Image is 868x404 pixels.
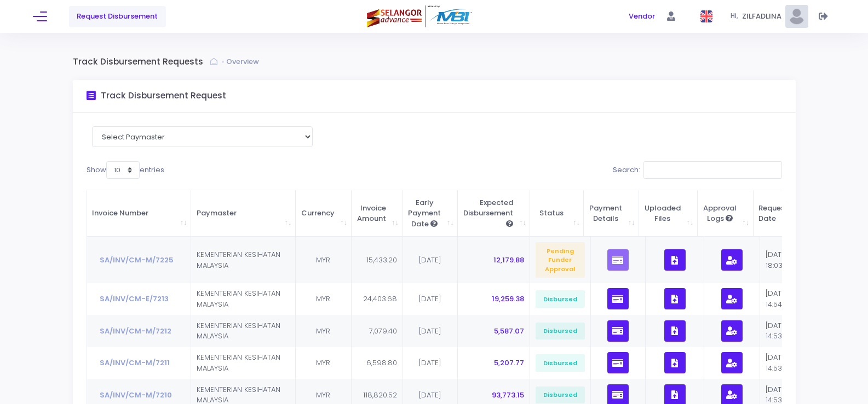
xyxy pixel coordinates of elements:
[536,387,585,404] span: Disbursed
[191,190,296,237] th: Paymaster: activate to sort column ascending
[613,161,782,179] label: Search:
[197,320,280,342] span: KEMENTERIAN KESIHATAN MALAYSIA
[69,6,166,27] a: Request Disbursement
[92,289,176,309] button: SA/INV/CM-E/7213
[92,353,177,373] button: SA/INV/CM-M/7211
[536,242,585,278] span: Pending Funder Approval
[403,190,458,237] th: Early Payment Date : activate to sort column ascending
[639,190,698,237] th: Uploaded Files : activate to sort column ascending
[77,11,158,22] span: Request Disbursement
[366,255,397,265] span: 15,433.20
[92,249,181,270] button: SA/INV/CM-M/7225
[296,283,352,315] td: MYR
[106,161,140,179] select: Showentries
[369,326,397,336] span: 7,079.40
[494,358,524,368] span: 5,207.77
[403,347,458,379] td: [DATE]
[785,5,808,28] img: Pic
[197,249,280,271] span: KEMENTERIAN KESIHATAN MALAYSIA
[101,91,226,101] h3: Track Disbursement Request
[760,315,812,347] td: [DATE] 14:53:42
[664,352,686,373] button: Click to View, Upload, Download, and Delete Documents List
[664,320,686,342] button: Click to View, Upload, Download, and Delete Documents List
[296,237,352,283] td: MYR
[403,283,458,315] td: [DATE]
[367,5,474,28] img: Logo
[643,161,782,179] input: Search:
[87,190,192,237] th: Invoice Number : activate to sort column ascending
[458,190,530,237] th: Expected Disbursement : activate to sort column ascending
[721,352,743,373] button: Click View Approval Logs
[607,352,629,373] button: Click View Payments List
[754,190,805,237] th: Request Date : activate to sort column ascending
[530,190,584,237] th: Status : activate to sort column ascending
[296,190,352,237] th: Currency : activate to sort column ascending
[536,290,585,308] span: Disbursed
[363,294,397,304] span: 24,403.68
[352,190,403,237] th: Invoice Amount : activate to sort column ascending
[721,288,743,309] button: Click View Approval Logs
[197,288,280,309] span: KEMENTERIAN KESIHATAN MALAYSIA
[664,249,686,271] button: Click to View, Upload, Download, and Delete Documents List
[607,288,629,309] button: Click View Payments List
[494,326,524,336] span: 5,587.07
[92,320,179,341] button: SA/INV/CM-M/7212
[607,320,629,342] button: Click View Payments List
[698,190,754,237] th: Approval Logs <span data-skin="dark" data-toggle="kt-tooltip" data-placement="bottom" title="" da...
[493,255,524,265] span: 12,179.88
[296,315,352,347] td: MYR
[366,358,397,368] span: 6,598.80
[492,390,524,400] span: 93,773.15
[731,11,742,21] span: Hi,
[536,323,585,340] span: Disbursed
[760,283,812,315] td: [DATE] 14:54:14
[629,11,655,22] span: Vendor
[403,237,458,283] td: [DATE]
[87,161,164,179] label: Show entries
[536,354,585,372] span: Disbursed
[197,352,280,373] span: KEMENTERIAN KESIHATAN MALAYSIA
[760,237,812,283] td: [DATE] 18:03:51
[664,288,686,309] button: Click to View, Upload, Download, and Delete Documents List
[742,11,785,22] span: ZILFADLINA
[721,320,743,342] button: Click View Approval Logs
[363,390,397,400] span: 118,820.52
[226,56,262,67] a: Overview
[492,294,524,304] span: 19,259.38
[760,347,812,379] td: [DATE] 14:53:25
[296,347,352,379] td: MYR
[403,315,458,347] td: [DATE]
[584,190,639,237] th: Payment Details : activate to sort column ascending
[73,57,210,67] h3: Track Disbursement Requests
[721,249,743,271] button: Click View Approval Logs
